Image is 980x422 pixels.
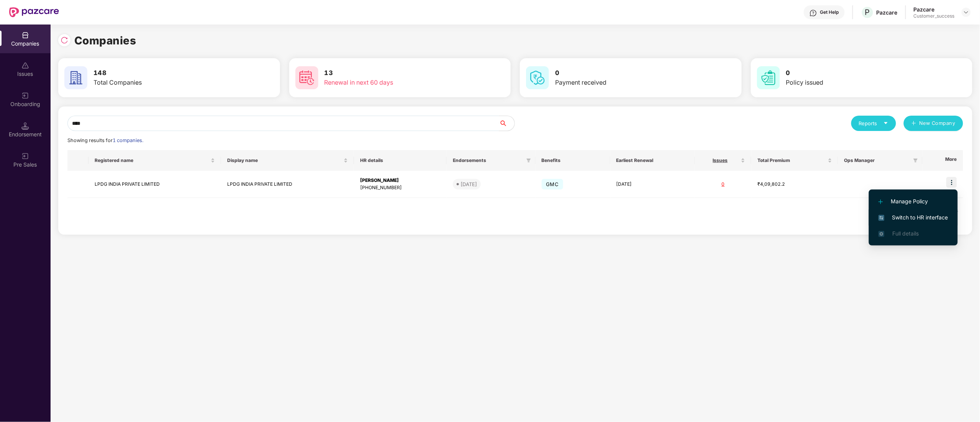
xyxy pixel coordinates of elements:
img: svg+xml;base64,PHN2ZyB4bWxucz0iaHR0cDovL3d3dy53My5vcmcvMjAwMC9zdmciIHdpZHRoPSIxNi4zNjMiIGhlaWdodD... [878,231,885,237]
span: search [499,120,515,126]
td: LPDG INDIA PRIVATE LIMITED [221,171,354,198]
img: svg+xml;base64,PHN2ZyB4bWxucz0iaHR0cDovL3d3dy53My5vcmcvMjAwMC9zdmciIHdpZHRoPSIxMi4yMDEiIGhlaWdodD... [878,200,883,204]
th: Registered name [88,150,221,171]
div: Policy issued [786,78,924,87]
button: search [499,116,515,131]
img: svg+xml;base64,PHN2ZyBpZD0iUmVsb2FkLTMyeDMyIiB4bWxucz0iaHR0cDovL3d3dy53My5vcmcvMjAwMC9zdmciIHdpZH... [61,36,68,44]
img: svg+xml;base64,PHN2ZyB3aWR0aD0iMjAiIGhlaWdodD0iMjAiIHZpZXdCb3g9IjAgMCAyMCAyMCIgZmlsbD0ibm9uZSIgeG... [21,152,29,160]
div: [PHONE_NUMBER] [360,184,441,191]
div: Payment received [555,78,693,87]
span: filter [912,156,919,165]
h3: 148 [93,68,231,78]
th: More [923,150,963,171]
th: Total Premium [751,150,838,171]
span: Registered name [95,157,210,164]
div: Renewal in next 60 days [324,78,462,87]
img: svg+xml;base64,PHN2ZyB4bWxucz0iaHR0cDovL3d3dy53My5vcmcvMjAwMC9zdmciIHdpZHRoPSIxNiIgaGVpZ2h0PSIxNi... [878,215,885,221]
img: svg+xml;base64,PHN2ZyBpZD0iQ29tcGFuaWVzIiB4bWxucz0iaHR0cDovL3d3dy53My5vcmcvMjAwMC9zdmciIHdpZHRoPS... [21,31,29,39]
span: 1 companies. [113,137,143,143]
span: Ops Manager [844,157,910,164]
span: caret-down [883,121,888,126]
span: filter [913,158,918,163]
span: plus [911,121,916,127]
img: svg+xml;base64,PHN2ZyBpZD0iSXNzdWVzX2Rpc2FibGVkIiB4bWxucz0iaHR0cDovL3d3dy53My5vcmcvMjAwMC9zdmciIH... [21,62,29,69]
th: Benefits [536,150,610,171]
div: Customer_success [914,13,955,19]
span: GMC [542,179,564,190]
h3: 13 [324,68,462,78]
span: New Company [919,119,956,127]
td: LPDG INDIA PRIVATE LIMITED [88,171,221,198]
span: Full details [892,230,919,237]
h3: 0 [555,68,693,78]
th: HR details [354,150,447,171]
img: svg+xml;base64,PHN2ZyB4bWxucz0iaHR0cDovL3d3dy53My5vcmcvMjAwMC9zdmciIHdpZHRoPSI2MCIgaGVpZ2h0PSI2MC... [295,66,318,89]
div: Pazcare [877,9,898,16]
td: [DATE] [610,171,695,198]
div: ₹4,09,802.2 [757,181,832,188]
img: svg+xml;base64,PHN2ZyBpZD0iSGVscC0zMngzMiIgeG1sbnM9Imh0dHA6Ly93d3cudzMub3JnLzIwMDAvc3ZnIiB3aWR0aD... [810,9,817,17]
button: plusNew Company [904,116,963,131]
th: Display name [221,150,354,171]
div: [DATE] [461,180,477,188]
div: Pazcare [914,6,955,13]
span: Switch to HR interface [878,213,948,222]
img: svg+xml;base64,PHN2ZyB4bWxucz0iaHR0cDovL3d3dy53My5vcmcvMjAwMC9zdmciIHdpZHRoPSI2MCIgaGVpZ2h0PSI2MC... [64,66,87,89]
span: Endorsements [453,157,523,164]
h1: Companies [74,32,136,49]
span: Issues [701,157,740,164]
th: Issues [695,150,752,171]
span: Total Premium [757,157,826,164]
img: svg+xml;base64,PHN2ZyB4bWxucz0iaHR0cDovL3d3dy53My5vcmcvMjAwMC9zdmciIHdpZHRoPSI2MCIgaGVpZ2h0PSI2MC... [526,66,549,89]
img: svg+xml;base64,PHN2ZyB3aWR0aD0iMTQuNSIgaGVpZ2h0PSIxNC41IiB2aWV3Qm94PSIwIDAgMTYgMTYiIGZpbGw9Im5vbm... [21,122,29,130]
div: Reports [859,119,888,127]
span: Display name [227,157,342,164]
div: [PERSON_NAME] [360,177,441,184]
span: Showing results for [67,137,143,143]
span: P [865,8,870,17]
img: icon [946,177,957,188]
h3: 0 [786,68,924,78]
th: Earliest Renewal [610,150,695,171]
span: Manage Policy [878,197,948,206]
span: filter [526,158,531,163]
div: Get Help [820,9,839,15]
div: Total Companies [93,78,231,87]
span: filter [525,156,533,165]
div: 0 [701,181,746,188]
img: svg+xml;base64,PHN2ZyBpZD0iRHJvcGRvd24tMzJ4MzIiIHhtbG5zPSJodHRwOi8vd3d3LnczLm9yZy8yMDAwL3N2ZyIgd2... [963,9,969,15]
img: svg+xml;base64,PHN2ZyB4bWxucz0iaHR0cDovL3d3dy53My5vcmcvMjAwMC9zdmciIHdpZHRoPSI2MCIgaGVpZ2h0PSI2MC... [757,66,780,89]
img: New Pazcare Logo [9,7,59,17]
img: svg+xml;base64,PHN2ZyB3aWR0aD0iMjAiIGhlaWdodD0iMjAiIHZpZXdCb3g9IjAgMCAyMCAyMCIgZmlsbD0ibm9uZSIgeG... [21,92,29,100]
